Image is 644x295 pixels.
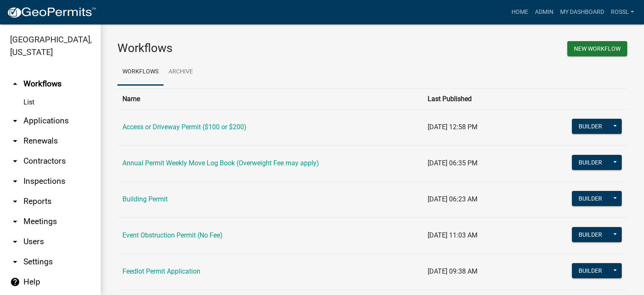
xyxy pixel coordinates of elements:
i: arrow_drop_down [10,116,20,126]
i: arrow_drop_down [10,136,20,146]
a: RossL [608,4,637,20]
button: Builder [572,227,609,242]
a: My Dashboard [557,4,608,20]
th: Name [117,89,423,109]
span: [DATE] 12:58 PM [428,123,478,131]
button: Builder [572,155,609,170]
span: [DATE] 09:38 AM [428,267,478,275]
i: arrow_drop_down [10,217,20,227]
button: Builder [572,119,609,134]
a: Home [508,4,532,20]
a: Workflows [117,59,164,86]
i: arrow_drop_down [10,196,20,206]
i: arrow_drop_down [10,257,20,267]
th: Last Published [423,89,553,109]
i: arrow_drop_down [10,237,20,247]
button: New Workflow [567,41,627,56]
span: [DATE] 11:03 AM [428,231,478,239]
a: Admin [532,4,557,20]
a: Annual Permit Weekly Move Log Book (Overweight Fee may apply) [122,159,319,167]
a: Archive [164,59,198,86]
span: [DATE] 06:23 AM [428,195,478,203]
a: Building Permit [122,195,168,203]
button: Builder [572,263,609,278]
i: arrow_drop_down [10,176,20,186]
a: Feedlot Permit Application [122,267,200,275]
i: help [10,277,20,287]
h3: Workflows [117,41,366,55]
a: Event Obstruction Permit (No Fee) [122,231,223,239]
i: arrow_drop_down [10,156,20,166]
button: Builder [572,191,609,206]
a: Access or Driveway Permit ($100 or $200) [122,123,247,131]
span: [DATE] 06:35 PM [428,159,478,167]
i: arrow_drop_up [10,79,20,89]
